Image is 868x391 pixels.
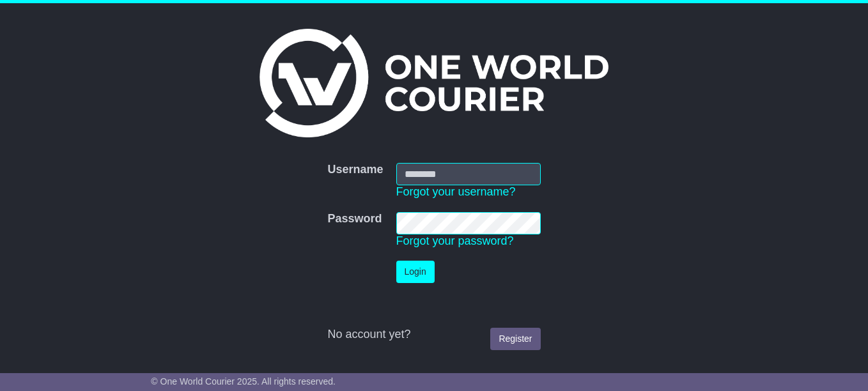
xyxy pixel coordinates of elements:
[396,261,435,283] button: Login
[396,234,514,247] a: Forgot your password?
[260,29,608,137] img: One World
[327,163,383,177] label: Username
[396,185,516,198] a: Forgot your username?
[327,212,382,226] label: Password
[151,376,336,387] span: © One World Courier 2025. All rights reserved.
[327,328,540,342] div: No account yet?
[490,328,540,350] a: Register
